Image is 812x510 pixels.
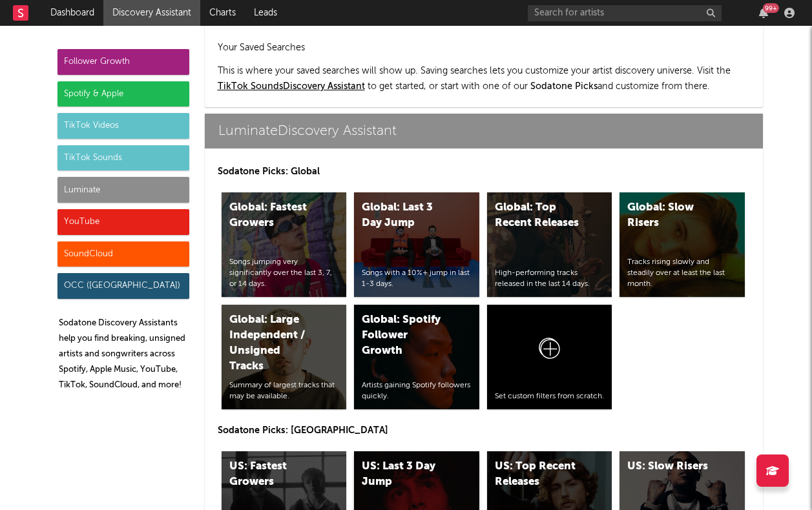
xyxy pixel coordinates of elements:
[487,192,612,297] a: Global: Top Recent ReleasesHigh-performing tracks released in the last 14 days.
[763,3,779,13] div: 99 +
[218,63,750,94] p: This is where your saved searches will show up. Saving searches lets you customize your artist di...
[362,380,472,402] div: Artists gaining Spotify followers quickly.
[222,192,347,297] a: Global: Fastest GrowersSongs jumping very significantly over the last 3, 7, or 14 days.
[229,200,317,231] div: Global: Fastest Growers
[57,145,189,171] div: TikTok Sounds
[495,459,583,490] div: US: Top Recent Releases
[354,305,479,409] a: Global: Spotify Follower GrowthArtists gaining Spotify followers quickly.
[229,312,317,374] div: Global: Large Independent / Unsigned Tracks
[362,200,450,231] div: Global: Last 3 Day Jump
[218,40,750,56] h2: Your Saved Searches
[362,459,450,490] div: US: Last 3 Day Jump
[222,305,347,409] a: Global: Large Independent / Unsigned TracksSummary of largest tracks that may be available.
[205,114,763,148] a: LuminateDiscovery Assistant
[57,177,189,203] div: Luminate
[57,241,189,267] div: SoundCloud
[759,8,768,18] button: 99+
[619,192,745,297] a: Global: Slow RisersTracks rising slowly and steadily over at least the last month.
[57,81,189,107] div: Spotify & Apple
[229,459,317,490] div: US: Fastest Growers
[57,113,189,139] div: TikTok Videos
[495,391,605,402] div: Set custom filters from scratch.
[627,200,715,231] div: Global: Slow Risers
[487,305,612,409] a: Set custom filters from scratch.
[627,257,737,289] div: Tracks rising slowly and steadily over at least the last month.
[362,268,472,290] div: Songs with a 10%+ jump in last 1-3 days.
[218,164,750,179] p: Sodatone Picks: Global
[495,200,583,231] div: Global: Top Recent Releases
[528,5,722,21] input: Search for artists
[229,380,339,402] div: Summary of largest tracks that may be available.
[229,257,339,289] div: Songs jumping very significantly over the last 3, 7, or 14 days.
[218,82,365,91] a: TikTok SoundsDiscovery Assistant
[354,192,479,297] a: Global: Last 3 Day JumpSongs with a 10%+ jump in last 1-3 days.
[362,312,450,359] div: Global: Spotify Follower Growth
[495,268,605,290] div: High-performing tracks released in the last 14 days.
[218,423,750,438] p: Sodatone Picks: [GEOGRAPHIC_DATA]
[57,49,189,75] div: Follower Growth
[59,316,189,393] p: Sodatone Discovery Assistants help you find breaking, unsigned artists and songwriters across Spo...
[530,82,598,91] span: Sodatone Picks
[57,273,189,299] div: OCC ([GEOGRAPHIC_DATA])
[57,209,189,235] div: YouTube
[627,459,715,474] div: US: Slow Risers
